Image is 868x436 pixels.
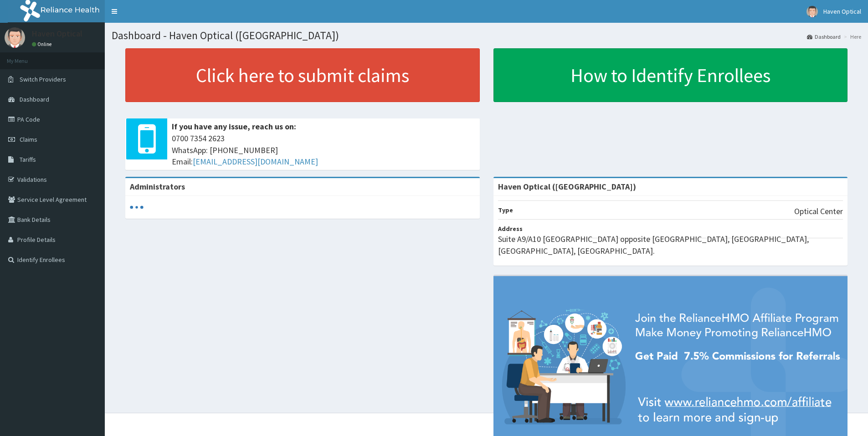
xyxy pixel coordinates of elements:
[172,121,296,132] b: If you have any issue, reach us on:
[498,225,523,233] b: Address
[172,133,475,168] span: 0700 7354 2623 WhatsApp: [PHONE_NUMBER] Email:
[807,33,841,41] a: Dashboard
[32,41,54,47] a: Online
[806,6,818,17] img: User Image
[823,7,861,15] span: Haven Optical
[20,75,66,83] span: Switch Providers
[842,33,861,41] li: Here
[20,155,36,164] span: Tariffs
[125,48,480,102] a: Click here to submit claims
[193,156,318,167] a: [EMAIL_ADDRESS][DOMAIN_NAME]
[498,181,636,192] strong: Haven Optical ([GEOGRAPHIC_DATA])
[130,181,185,192] b: Administrators
[498,206,513,214] b: Type
[20,95,49,103] span: Dashboard
[794,205,843,217] p: Optical Center
[32,30,82,38] p: Haven Optical
[130,200,144,214] svg: audio-loading
[112,30,861,41] h1: Dashboard - Haven Optical ([GEOGRAPHIC_DATA])
[498,233,843,256] p: Suite A9/A10 [GEOGRAPHIC_DATA] opposite [GEOGRAPHIC_DATA], [GEOGRAPHIC_DATA], [GEOGRAPHIC_DATA], ...
[493,48,848,102] a: How to Identify Enrollees
[20,135,37,144] span: Claims
[5,27,25,48] img: User Image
